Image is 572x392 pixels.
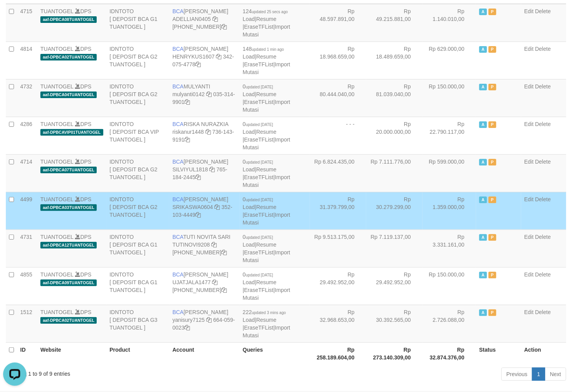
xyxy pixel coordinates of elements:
span: aaf-DPBCA12TUANTOGEL [40,242,97,249]
td: Rp 9.513.175,00 [310,230,366,267]
td: IDNTOTO [ DEPOSIT BCA G1 TUANTOGEL ] [106,4,169,42]
span: Paused [489,84,496,90]
td: 4855 [17,267,37,305]
a: Edit [524,83,534,90]
span: Paused [489,272,496,278]
td: Rp 30.392.565,00 [366,305,422,342]
a: Copy ADELLIAN0405 to clipboard [212,16,218,22]
a: Import Mutasi [243,212,290,226]
a: mulyanti0142 [172,91,205,97]
th: Website [37,342,106,364]
td: DPS [37,230,106,267]
span: | | | [243,309,290,338]
span: updated [DATE] [246,85,273,89]
a: Import Mutasi [243,24,290,38]
span: 124 [243,8,288,14]
span: aaf-DPBCA02TUANTOGEL [40,54,97,60]
span: updated 25 secs ago [252,10,288,14]
td: Rp 32.968.653,00 [310,305,366,342]
td: Rp 29.492.952,00 [366,267,422,305]
a: Delete [535,234,551,240]
a: Copy HENRYKUS1607 to clipboard [216,54,222,60]
td: Rp 18.489.659,00 [366,41,422,79]
td: Rp 48.597.891,00 [310,4,366,42]
td: 4715 [17,4,37,42]
td: Rp 599.000,00 [422,154,476,192]
span: | | | [243,46,290,75]
span: BCA [172,83,184,90]
td: Rp 1.140.010,00 [422,4,476,42]
span: BCA [172,234,183,240]
td: DPS [37,41,106,79]
td: DPS [37,117,106,154]
td: 4731 [17,230,37,267]
td: Rp 629.000,00 [422,41,476,79]
span: aaf-DPBCA08TUANTOGEL [40,16,97,23]
td: [PERSON_NAME] 765-184-2445 [169,154,240,192]
a: Import Mutasi [243,99,290,113]
span: 0 [243,234,273,240]
a: TUANTOGEL [40,271,73,278]
a: Copy 3521034449 to clipboard [195,212,201,218]
span: aaf-DPBCA09TUANTOGEL [40,280,97,286]
span: BCA [172,309,184,315]
a: SRIKASWA0604 [172,204,213,210]
td: 4714 [17,154,37,192]
a: TUANTOGEL [40,309,73,315]
td: IDNTOTO [ DEPOSIT BCA G1 TUANTOGEL ] [106,230,169,267]
a: Copy 3420754778 to clipboard [195,61,201,67]
a: TUANTOGEL [40,46,73,52]
td: IDNTOTO [ DEPOSIT BCA G2 TUANTOGEL ] [106,192,169,230]
th: Account [169,342,240,364]
span: Active [479,84,487,90]
a: Import Mutasi [243,61,290,75]
span: Active [479,272,487,278]
span: Paused [489,234,496,241]
td: [PERSON_NAME] [PHONE_NUMBER] [169,4,240,42]
th: Action [521,342,566,364]
span: Active [479,234,487,241]
span: | | | [243,83,290,113]
div: Showing 1 to 9 of 9 entries [6,367,233,378]
td: DPS [37,154,106,192]
td: TUTI NOVITA SARI [PHONE_NUMBER] [169,230,240,267]
a: Edit [524,234,534,240]
a: Copy 5655032115 to clipboard [221,24,227,30]
a: Copy 7361439191 to clipboard [184,136,190,143]
span: updated [DATE] [246,235,273,240]
a: Copy riskanur1448 to clipboard [205,129,211,135]
th: Product [106,342,169,364]
a: Next [545,368,566,381]
a: Delete [535,46,551,52]
td: Rp 81.039.040,00 [366,79,422,117]
td: 1512 [17,305,37,342]
td: Rp 31.379.799,00 [310,192,366,230]
td: DPS [37,267,106,305]
a: Load [243,242,255,248]
td: IDNTOTO [ DEPOSIT BCA G2 TUANTOGEL ] [106,154,169,192]
a: TUANTOGEL [40,121,73,127]
td: Rp 2.726.088,00 [422,305,476,342]
td: Rp 150.000,00 [422,79,476,117]
th: Rp 32.874.376,00 [422,342,476,364]
span: Paused [489,121,496,128]
span: | | | [243,271,290,301]
span: aaf-DPBCA02TUANTOGEL [40,317,97,324]
span: 0 [243,83,273,90]
span: Active [479,121,487,128]
a: EraseTFList [244,212,273,218]
td: Rp 7.119.137,00 [366,230,422,267]
td: Rp 150.000,00 [422,267,476,305]
td: Rp 3.331.161,00 [422,230,476,267]
a: Load [243,16,255,22]
th: Status [476,342,521,364]
td: Rp 30.279.299,00 [366,192,422,230]
span: aaf-DPBCA04TUANTOGEL [40,92,97,98]
td: IDNTOTO [ DEPOSIT BCA G2 TUANTOGEL ] [106,41,169,79]
a: Delete [535,159,551,165]
a: Resume [256,91,276,97]
a: Copy 6640590023 to clipboard [184,325,190,331]
a: Delete [535,271,551,278]
a: Copy 0353149901 to clipboard [184,99,190,105]
td: Rp 6.824.435,00 [310,154,366,192]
